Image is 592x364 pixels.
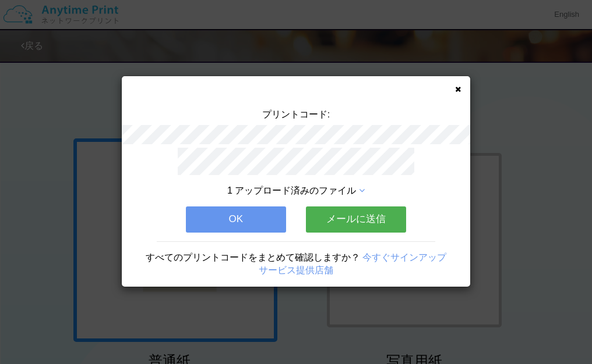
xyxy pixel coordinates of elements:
[259,265,333,275] a: サービス提供店舗
[227,185,356,195] span: 1 アップロード済みのファイル
[362,252,446,262] a: 今すぐサインアップ
[146,252,360,262] span: すべてのプリントコードをまとめて確認しますか？
[306,206,406,232] button: メールに送信
[262,109,330,119] span: プリントコード:
[186,206,286,232] button: OK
